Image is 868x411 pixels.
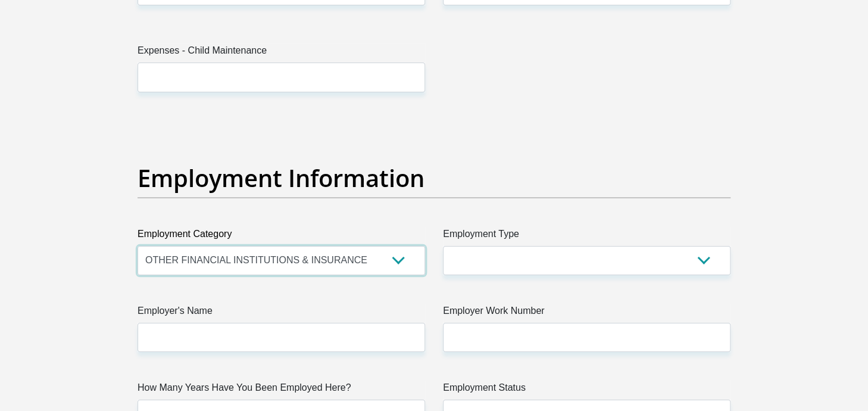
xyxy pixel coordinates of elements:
label: Employment Status [443,381,730,400]
h2: Employment Information [138,164,730,192]
label: Employer Work Number [443,304,730,323]
label: How Many Years Have You Been Employed Here? [138,381,425,400]
input: Expenses - Child Maintenance [138,63,425,92]
label: Expenses - Child Maintenance [138,43,425,63]
input: Employer Work Number [443,323,730,352]
label: Employment Category [138,227,425,246]
label: Employer's Name [138,304,425,323]
label: Employment Type [443,227,730,246]
input: Employer's Name [138,323,425,352]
